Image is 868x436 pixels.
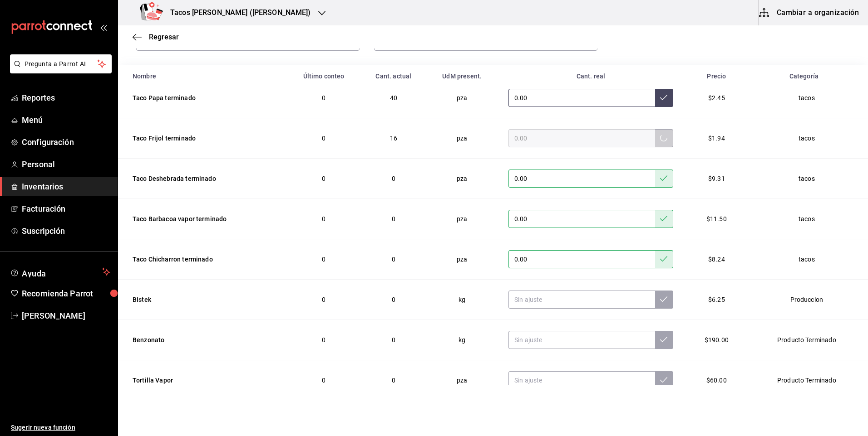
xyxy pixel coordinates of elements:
[508,371,655,389] input: Sin ajuste
[708,296,725,303] span: $6.25
[390,94,397,102] span: 40
[118,118,287,159] td: Taco Frijol terminado
[708,135,725,142] span: $1.94
[426,320,498,360] td: kg
[392,296,395,303] span: 0
[426,78,498,118] td: pza
[322,215,325,223] span: 0
[708,256,725,263] span: $8.24
[749,159,868,199] td: tacos
[749,118,868,159] td: tacos
[118,159,287,199] td: Taco Deshebrada terminado
[508,210,655,228] input: Sin ajuste
[22,266,99,277] span: Ayuda
[508,291,655,309] input: Sin ajuste
[426,280,498,320] td: kg
[22,114,110,126] span: Menú
[508,170,655,188] input: Sin ajuste
[708,94,725,102] span: $2.45
[22,310,110,322] span: [PERSON_NAME]
[508,250,655,268] input: Sin ajuste
[322,94,325,102] span: 0
[22,158,110,170] span: Personal
[749,199,868,239] td: tacos
[426,199,498,239] td: pza
[22,180,110,193] span: Inventarios
[118,280,287,320] td: Bistek
[392,377,395,384] span: 0
[118,360,287,401] td: Tortilla Vapor
[508,331,655,349] input: Sin ajuste
[432,73,492,80] div: UdM present.
[706,377,727,384] span: $60.00
[11,423,110,432] span: Sugerir nueva función
[706,215,727,223] span: $11.50
[133,33,179,41] button: Regresar
[705,336,729,344] span: $190.00
[118,199,287,239] td: Taco Barbacoa vapor terminado
[749,320,868,360] td: Producto Terminado
[426,360,498,401] td: pza
[22,225,110,237] span: Suscripción
[749,239,868,280] td: tacos
[22,203,110,215] span: Facturación
[508,89,655,107] input: Sin ajuste
[133,73,281,80] div: Nombre
[366,73,421,80] div: Cant. actual
[149,33,179,41] span: Regresar
[749,360,868,401] td: Producto Terminado
[22,92,110,104] span: Reportes
[503,73,679,80] div: Cant. real
[392,215,395,223] span: 0
[322,256,325,263] span: 0
[322,336,325,344] span: 0
[22,136,110,148] span: Configuración
[6,66,112,75] a: Pregunta a Parrot AI
[426,159,498,199] td: pza
[426,118,498,159] td: pza
[390,135,397,142] span: 16
[118,239,287,280] td: Taco Chicharron terminado
[118,78,287,118] td: Taco Papa terminado
[755,73,853,80] div: Categoría
[392,336,395,344] span: 0
[749,78,868,118] td: tacos
[322,175,325,182] span: 0
[392,175,395,182] span: 0
[690,73,744,80] div: Precio
[118,320,287,360] td: Benzonato
[322,135,325,142] span: 0
[426,239,498,280] td: pza
[10,54,112,73] button: Pregunta a Parrot AI
[25,59,98,69] span: Pregunta a Parrot AI
[392,256,395,263] span: 0
[322,296,325,303] span: 0
[508,129,655,147] input: Sin ajuste
[708,175,725,182] span: $9.31
[100,24,107,31] button: open_drawer_menu
[322,377,325,384] span: 0
[163,7,311,18] h3: Tacos [PERSON_NAME] ([PERSON_NAME])
[749,280,868,320] td: Produccion
[22,287,110,300] span: Recomienda Parrot
[292,73,355,80] div: Último conteo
